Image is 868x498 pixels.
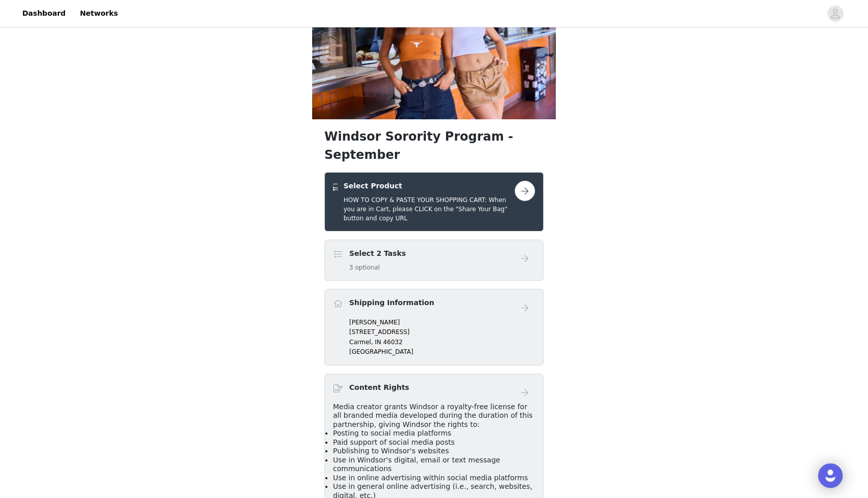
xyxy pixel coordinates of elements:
h4: Select 2 Tasks [349,248,406,259]
h5: HOW TO COPY & PASTE YOUR SHOPPING CART: When you are in Cart, please CLICK on the "Share Your Bag... [344,195,515,223]
span: Publishing to Windsor's websites [333,447,449,455]
h4: Shipping Information [349,297,434,308]
h4: Content Rights [349,382,409,393]
h1: Windsor Sorority Program - September [324,127,544,164]
span: Paid support of social media posts [333,438,455,446]
span: Carmel, [349,339,373,346]
h5: 3 optional [349,263,406,272]
p: [STREET_ADDRESS] [349,327,535,337]
span: 46032 [383,339,403,346]
p: [PERSON_NAME] [349,318,535,327]
span: Posting to social media platforms [333,429,451,437]
div: Shipping Information [324,289,544,366]
div: Select 2 Tasks [324,240,544,281]
h4: Select Product [344,181,515,191]
span: Use in online advertising within social media platforms [333,474,528,482]
p: [GEOGRAPHIC_DATA] [349,347,535,356]
div: Select Product [324,172,544,231]
div: Open Intercom Messenger [818,463,843,488]
span: Use in Windsor's digital, email or text message communications [333,456,500,473]
span: Media creator grants Windsor a royalty-free license for all branded media developed during the du... [333,403,532,428]
a: Dashboard [16,2,72,25]
a: Networks [74,2,124,25]
div: avatar [830,6,840,22]
span: IN [375,339,382,346]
